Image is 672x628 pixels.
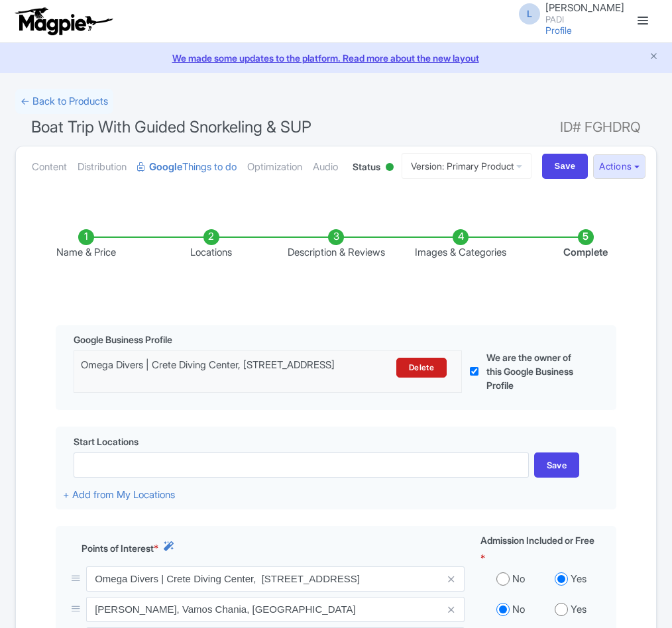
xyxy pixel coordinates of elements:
[149,160,182,175] strong: Google
[571,572,587,587] label: Yes
[78,146,127,188] a: Distribution
[148,229,273,260] li: Locations
[524,229,648,260] li: Complete
[545,15,624,24] small: PADI
[402,153,532,179] a: Version: Primary Product
[512,602,525,617] label: No
[12,7,115,36] img: logo-ab69f6fb50320c5b225c76a69d11143b.png
[32,146,67,188] a: Content
[396,358,447,378] a: Delete
[545,25,572,36] a: Profile
[398,229,523,260] li: Images & Categories
[24,229,148,260] li: Name & Price
[15,89,113,115] a: ← Back to Products
[383,158,396,178] div: Active
[649,50,659,65] button: Close announcement
[542,154,588,179] input: Save
[137,146,237,188] a: GoogleThings to do
[63,488,175,501] a: + Add from My Locations
[313,146,338,188] a: Audio
[8,51,664,65] a: We made some updates to the platform. Read more about the new layout
[247,146,302,188] a: Optimization
[519,3,540,25] span: L
[560,114,641,140] span: ID# FGHDRQ
[486,350,585,392] label: We are the owner of this Google Business Profile
[353,160,380,174] span: Status
[82,541,154,555] span: Points of Interest
[512,572,525,587] label: No
[74,435,139,448] span: Start Locations
[571,602,587,617] label: Yes
[545,1,624,14] span: [PERSON_NAME]
[74,333,172,346] span: Google Business Profile
[31,117,311,136] span: Boat Trip With Guided Snorkeling & SUP
[480,533,594,547] span: Admission Included or Free
[534,452,580,478] div: Save
[593,154,645,179] button: Actions
[274,229,398,260] li: Description & Reviews
[81,358,361,378] div: Omega Divers | Crete Diving Center, [STREET_ADDRESS]
[511,3,624,24] a: L [PERSON_NAME] PADI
